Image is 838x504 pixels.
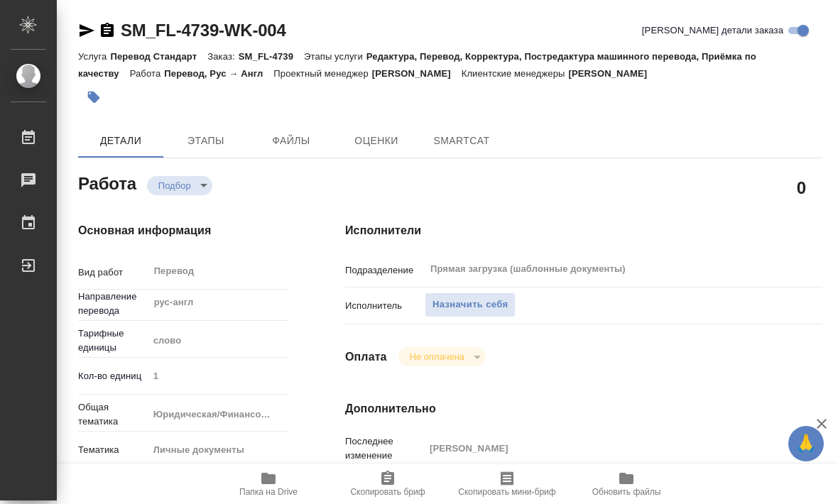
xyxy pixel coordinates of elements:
[130,68,165,79] p: Работа
[164,68,273,79] p: Перевод, Рус → Англ
[345,299,425,313] p: Исполнитель
[797,175,806,199] h2: 0
[78,222,288,239] h4: Основная информация
[345,222,822,239] h4: Исполнители
[345,349,387,366] h4: Оплата
[372,68,462,79] p: [PERSON_NAME]
[148,402,288,427] div: Юридическая/Финансовая
[78,51,756,79] p: Редактура, Перевод, Корректура, Постредактура машинного перевода, Приёмка по качеству
[432,297,508,313] span: Назначить себя
[78,51,110,62] p: Услуга
[567,464,686,504] button: Обновить файлы
[148,329,288,353] div: слово
[257,132,325,150] span: Файлы
[78,22,95,39] button: Скопировать ссылку для ЯМессенджера
[209,464,328,504] button: Папка на Drive
[642,23,783,38] span: [PERSON_NAME] детали заказа
[462,68,569,79] p: Клиентские менеджеры
[239,51,304,62] p: SM_FL-4739
[148,438,288,462] div: Личные документы
[568,68,658,79] p: [PERSON_NAME]
[304,51,366,62] p: Этапы услуги
[592,487,661,497] span: Обновить файлы
[788,426,824,461] button: 🙏
[78,327,148,355] p: Тарифные единицы
[342,132,410,150] span: Оценки
[207,51,238,62] p: Заказ:
[78,265,148,280] p: Вид работ
[345,263,425,278] p: Подразделение
[398,347,486,366] div: Подбор
[78,82,109,113] button: Добавить тэг
[78,170,136,195] h2: Работа
[406,351,469,363] button: Не оплачена
[350,487,425,497] span: Скопировать бриф
[147,176,212,195] div: Подбор
[78,290,148,318] p: Направление перевода
[172,132,240,150] span: Этапы
[148,366,288,386] input: Пустое поле
[87,132,155,150] span: Детали
[78,443,148,457] p: Тематика
[328,464,447,504] button: Скопировать бриф
[239,487,298,497] span: Папка на Drive
[154,180,195,192] button: Подбор
[428,132,496,150] span: SmartCat
[447,464,567,504] button: Скопировать мини-бриф
[99,22,116,39] button: Скопировать ссылку
[121,21,286,40] a: SM_FL-4739-WK-004
[345,434,425,463] p: Последнее изменение
[794,429,818,459] span: 🙏
[78,369,148,383] p: Кол-во единиц
[345,400,822,417] h4: Дополнительно
[110,51,207,62] p: Перевод Стандарт
[458,487,555,497] span: Скопировать мини-бриф
[425,292,516,317] button: Назначить себя
[425,438,783,459] input: Пустое поле
[78,400,148,429] p: Общая тематика
[273,68,371,79] p: Проектный менеджер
